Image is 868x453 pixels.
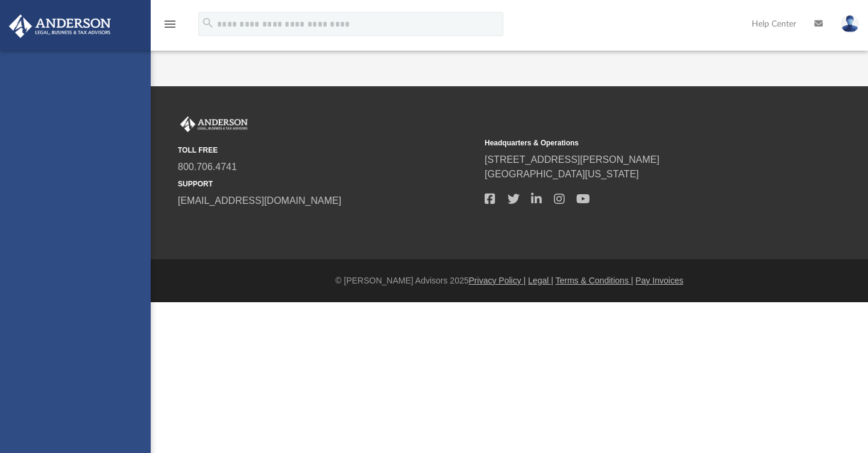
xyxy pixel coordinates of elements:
small: SUPPORT [178,179,476,189]
div: © [PERSON_NAME] Advisors 2025 [151,274,868,287]
i: search [201,16,215,30]
a: 800.706.4741 [178,162,237,172]
a: Privacy Policy | [469,276,526,285]
a: [EMAIL_ADDRESS][DOMAIN_NAME] [178,195,341,206]
small: TOLL FREE [178,145,476,156]
img: Anderson Advisors Platinum Portal [5,14,115,38]
a: menu [163,23,177,31]
a: [STREET_ADDRESS][PERSON_NAME] [485,154,659,165]
a: Pay Invoices [635,276,683,285]
a: [GEOGRAPHIC_DATA][US_STATE] [485,169,639,179]
img: Anderson Advisors Platinum Portal [178,116,250,132]
img: User Pic [841,15,859,33]
i: menu [163,17,177,31]
a: Terms & Conditions | [556,276,634,285]
small: Headquarters & Operations [485,138,783,148]
a: Legal | [528,276,553,285]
